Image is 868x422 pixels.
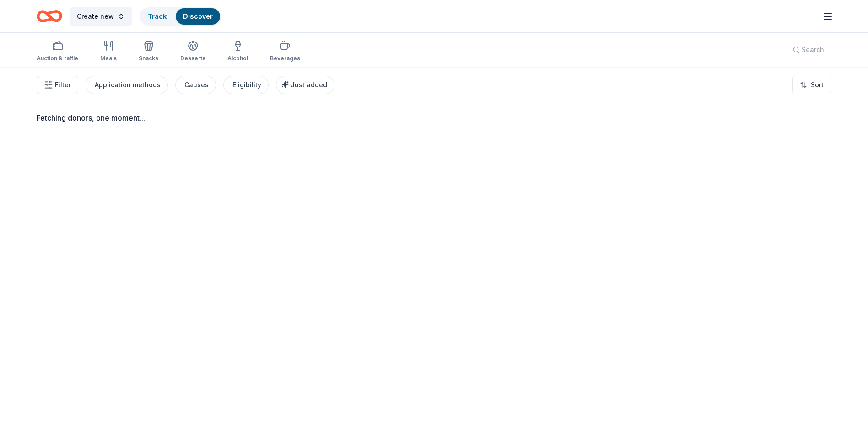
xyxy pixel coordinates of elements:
[86,76,168,94] button: Application methods
[148,12,167,20] a: Track
[183,12,213,20] a: Discover
[180,37,205,67] button: Desserts
[70,7,132,26] button: Create new
[37,5,62,27] a: Home
[223,76,269,94] button: Eligibility
[811,79,824,90] span: Sort
[227,55,248,62] div: Alcohol
[270,55,300,62] div: Beverages
[175,76,216,94] button: Causes
[232,79,261,90] div: Eligibility
[37,76,78,94] button: Filter
[184,79,209,90] div: Causes
[37,37,78,67] button: Auction & raffle
[37,55,78,62] div: Auction & raffle
[37,112,831,123] div: Fetching donors, one moment...
[77,11,114,22] span: Create new
[100,55,117,62] div: Meals
[139,37,158,67] button: Snacks
[55,79,71,90] span: Filter
[140,7,221,26] button: TrackDiscover
[227,37,248,67] button: Alcohol
[291,81,327,89] span: Just added
[180,55,205,62] div: Desserts
[276,76,334,94] button: Just added
[270,37,300,67] button: Beverages
[792,76,831,94] button: Sort
[139,55,158,62] div: Snacks
[100,37,117,67] button: Meals
[95,79,161,90] div: Application methods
